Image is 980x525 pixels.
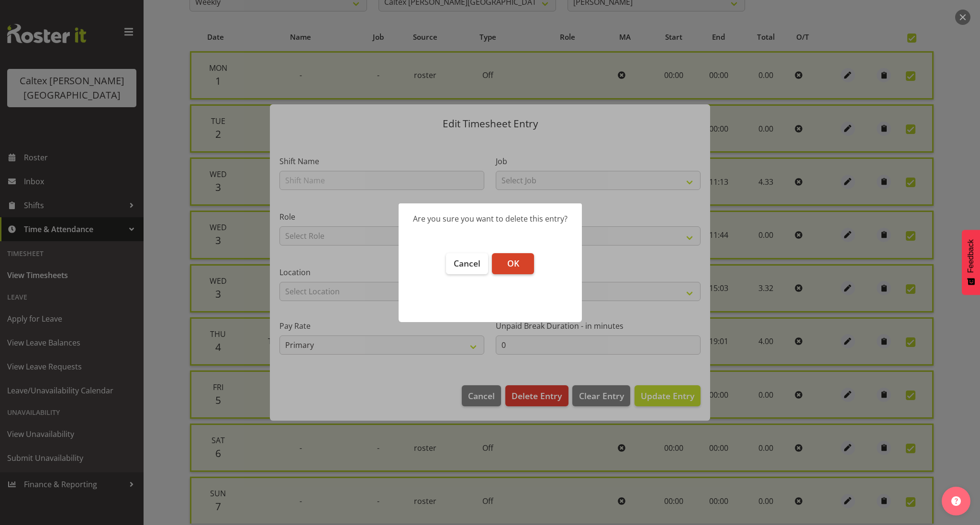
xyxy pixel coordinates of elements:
[507,257,519,269] span: OK
[454,257,480,269] span: Cancel
[492,253,534,274] button: OK
[962,230,980,295] button: Feedback - Show survey
[446,253,488,274] button: Cancel
[413,213,568,224] div: Are you sure you want to delete this entry?
[967,239,975,273] span: Feedback
[951,496,961,506] img: help-xxl-2.png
